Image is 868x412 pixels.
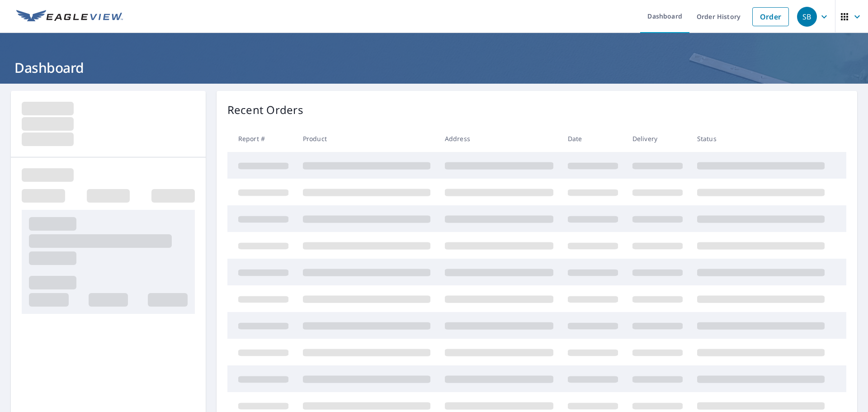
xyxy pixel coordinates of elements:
[11,58,857,77] h1: Dashboard
[625,125,690,152] th: Delivery
[561,125,625,152] th: Date
[227,102,303,118] p: Recent Orders
[16,10,123,24] img: EV Logo
[797,7,817,27] div: SB
[752,7,789,26] a: Order
[227,125,296,152] th: Report #
[438,125,561,152] th: Address
[296,125,438,152] th: Product
[690,125,832,152] th: Status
